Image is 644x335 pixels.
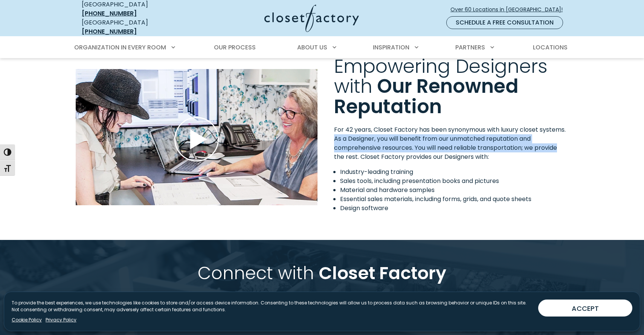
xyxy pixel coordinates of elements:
a: [PHONE_NUMBER] [82,27,137,36]
span: Organization in Every Room [74,43,166,52]
nav: Primary Menu [69,37,575,58]
span: About Us [297,43,327,52]
li: Material and hardware samples [340,186,568,195]
span: Closet Factory [319,261,446,285]
div: Play Wistia video [76,69,317,205]
span: Our Renowned Reputation [334,73,519,120]
span: Connect with [198,261,314,285]
span: Over 60 Locations in [GEOGRAPHIC_DATA]! [450,6,569,14]
p: To provide the best experiences, we use technologies like cookies to store and/or access device i... [12,300,532,313]
li: Sales tools, including presentation books and pictures [340,177,568,186]
img: Designer at Closet Factory working with customer [76,69,317,205]
div: [GEOGRAPHIC_DATA] [82,18,191,36]
img: Closet Factory Logo [264,5,359,32]
a: Privacy Policy [46,317,76,323]
li: Design software [340,204,568,213]
button: ACCEPT [538,300,632,317]
span: Locations [533,43,568,52]
a: Cookie Policy [12,317,42,323]
p: For 42 years, Closet Factory has been synonymous with luxury closet systems. As a Designer, you w... [334,125,568,161]
a: Schedule a Free Consultation [446,16,563,29]
li: Industry-leading training [340,167,568,177]
span: Empowering Designers with [334,53,548,100]
a: Over 60 Locations in [GEOGRAPHIC_DATA]! [450,3,569,16]
span: Our Process [214,43,256,52]
span: Partners [455,43,485,52]
a: [PHONE_NUMBER] [82,9,137,18]
li: Essential sales materials, including forms, grids, and quote sheets [340,195,568,204]
span: Inspiration [373,43,409,52]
